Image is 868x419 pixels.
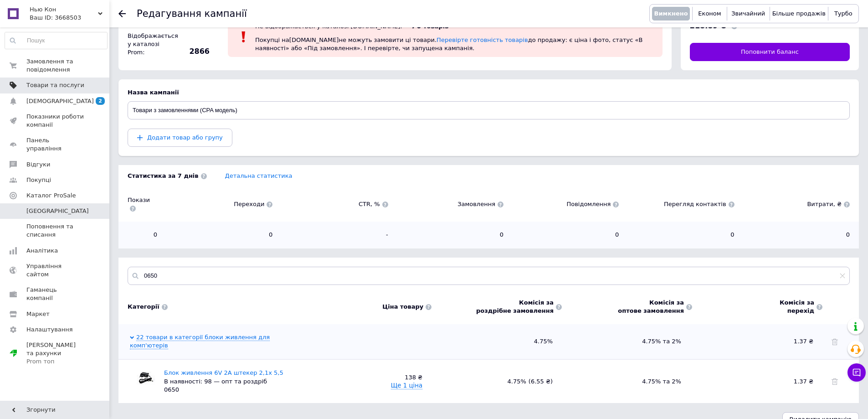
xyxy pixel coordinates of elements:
[26,160,50,169] span: Відгуки
[731,10,765,17] span: Звичайний
[405,374,422,381] span: 138 ₴
[476,299,554,315] span: Комісія за роздрібне замовлення
[654,10,688,17] span: Вимкнено
[618,299,684,315] span: Комісія за оптове замовлення
[437,36,528,43] a: Перевірте готовність товарів
[847,363,866,382] button: Чат з покупцем
[125,30,175,59] div: Відображається у каталозі Prom:
[166,231,272,239] span: 0
[628,200,734,208] span: Перегляд контактів
[130,334,270,349] a: 22 товари в категорії блоки живлення для комп'ютерів
[26,136,84,153] span: Панель управління
[834,10,853,17] span: Турбо
[513,200,619,208] span: Повідомлення
[128,303,159,311] span: Категорії
[652,7,690,21] button: Вимкнено
[26,247,58,255] span: Аналітика
[508,378,553,385] span: 4.75%
[164,369,283,376] a: Блок живлення 6V 2A штекер 2,1x 5,5
[26,341,84,366] span: [PERSON_NAME] та рахунки
[794,378,813,385] span: 1.37 ₴
[137,9,247,19] div: Редагування кампанії
[794,338,813,345] span: 1.37 ₴
[26,310,50,318] span: Маркет
[26,357,84,366] div: Prom топ
[628,231,734,239] span: 0
[282,231,388,239] span: -
[164,378,301,386] div: В наявності: 98 — опт та роздріб
[513,231,619,239] span: 0
[772,7,826,21] button: Більше продажів
[741,48,799,56] span: Поповнити баланс
[166,200,272,208] span: Переходи
[30,5,98,14] span: Нью Кон
[128,267,850,285] input: Знайти товар
[26,207,89,215] span: [GEOGRAPHIC_DATA]
[128,231,157,239] span: 0
[772,10,826,17] span: Більше продажів
[237,30,251,44] img: :exclamation:
[831,7,856,21] button: Турбо
[397,231,503,239] span: 0
[382,303,423,311] span: Ціна товару
[26,57,84,74] span: Замовлення та повідомлення
[695,7,724,21] button: Економ
[26,222,84,239] span: Поповнення та списання
[391,382,422,389] button: Ще 1 ціна
[137,371,155,385] img: Блок живлення 6V 2A штекер 2,1x 5,5
[128,196,157,212] span: Покази
[128,172,207,180] span: Статистика за 7 днів
[744,200,850,208] span: Витрати, ₴
[26,262,84,279] span: Управління сайтом
[118,10,126,17] div: Повернутися назад
[744,231,850,239] span: 0
[26,97,94,105] span: [DEMOGRAPHIC_DATA]
[255,36,642,52] span: Покупці на [DOMAIN_NAME] не можуть замовити ці товари. до продажу: є ціна і фото, статус «В наявн...
[642,338,683,345] span: 4.75% та 2%
[96,97,105,105] span: 2
[178,47,210,57] span: 2866
[128,129,232,147] button: Додати товар або групу
[225,172,293,179] a: Детальна статистика
[26,326,73,334] span: Налаштування
[164,386,179,393] span: 0650
[441,337,553,346] span: 4.75%
[26,286,84,302] span: Гаманець компанії
[780,299,814,315] span: Комісія за перехід
[698,10,721,17] span: Економ
[26,81,84,89] span: Товари та послуги
[729,7,767,21] button: Звичайний
[30,14,109,22] div: Ваш ID: 3668503
[397,200,503,208] span: Замовлення
[26,191,76,200] span: Каталог ProSale
[642,378,683,385] span: 4.75% та 2%
[5,32,107,49] input: Пошук
[26,176,51,184] span: Покупці
[282,200,388,208] span: CTR, %
[147,134,223,141] span: Додати товар або групу
[128,89,179,96] span: Назва кампанії
[690,43,850,61] a: Поповнити баланс
[529,378,553,386] div: ( 6.55 ₴ )
[26,113,84,129] span: Показники роботи компанії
